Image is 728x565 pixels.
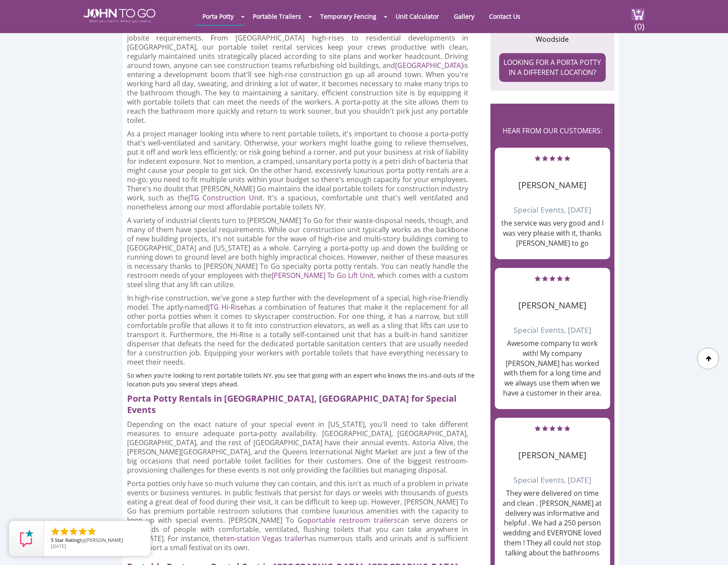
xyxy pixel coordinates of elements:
[499,338,606,398] p: Awesome company to work with! My company [PERSON_NAME] has worked with them for a long time and w...
[59,526,70,537] li: 
[307,515,397,525] a: portable restroom trailers
[272,271,374,280] a: [PERSON_NAME] To Go Lift Unit
[127,294,469,367] p: In high-rise construction, we've gone a step further with the development of a special, high-rise...
[85,537,123,543] span: [PERSON_NAME]
[499,53,606,82] a: LOOKING FOR A PORTA POTTY IN A DIFFERENT LOCATION?
[127,216,469,289] p: A variety of industrial clients turn to [PERSON_NAME] To Go for their waste-disposal needs, thoug...
[499,315,606,334] h6: Special Events, [DATE]
[18,530,35,547] img: Review Rating
[499,464,606,484] h6: Special Events, [DATE]
[224,534,304,543] a: ten-station Vegas trailer
[634,14,644,32] span: (0)
[631,9,644,20] img: cart a
[395,61,463,70] a: [GEOGRAPHIC_DATA]
[84,9,155,23] img: JOHN to go
[447,8,481,25] a: Gallery
[77,526,88,537] li: 
[127,479,469,552] p: Porta potties only have so much volume they can contain, and this isn't as much of a problem in p...
[499,194,606,214] h6: Special Events, [DATE]
[68,526,79,537] li: 
[495,117,610,144] h2: HEAR FROM OUR CUSTOMERS:
[127,420,469,475] p: Depending on the exact nature of your special event in [US_STATE], you'll need to take different ...
[127,129,469,212] p: As a project manager looking into where to rent portable toilets, it's important to choose a port...
[483,8,527,25] a: Contact Us
[499,167,606,190] h4: [PERSON_NAME]
[51,537,54,543] span: 5
[208,302,244,312] a: JTG Hi-Rise
[499,218,606,248] p: the service was very good and I was very please with it, thanks [PERSON_NAME] to go
[127,389,476,416] h2: Porta Potty Rentals in [GEOGRAPHIC_DATA], [GEOGRAPHIC_DATA] for Special Events
[499,288,606,310] h4: [PERSON_NAME]
[51,538,144,544] span: by
[246,8,308,25] a: Portable Trailers
[51,543,66,549] span: [DATE]
[389,8,446,25] a: Unit Calculator
[499,488,606,558] p: They were delivered on time and clean . [PERSON_NAME] at delivery was informative and helpful . W...
[55,537,80,543] span: Star Rating
[87,526,97,537] li: 
[499,437,606,460] h4: [PERSON_NAME]
[510,34,595,44] li: Woodside
[196,8,240,25] a: Porta Potty
[314,8,383,25] a: Temporary Fencing
[50,526,60,537] li: 
[188,193,263,203] a: JTG Construction Unit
